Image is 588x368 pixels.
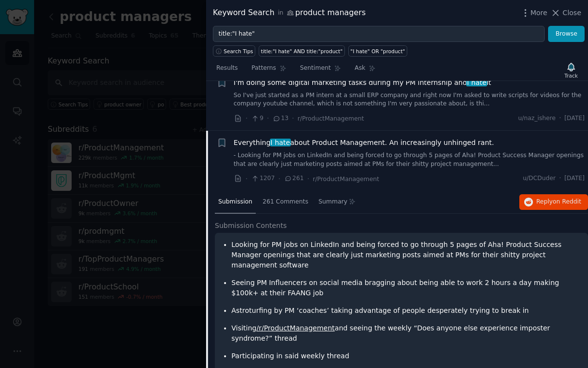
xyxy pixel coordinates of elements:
[565,72,578,79] div: Track
[234,78,492,88] a: I'm doing some digital marketing tasks during my PM internship andI hateit
[300,64,331,73] span: Sentiment
[350,48,405,55] div: "I hate" OR "product"
[297,61,344,81] a: Sentiment
[267,113,269,123] span: ·
[234,138,494,148] span: Everything about Product Management. An increasingly unhinged rant.
[278,9,283,18] span: in
[246,113,247,123] span: ·
[216,64,238,73] span: Results
[550,8,581,18] button: Close
[231,278,581,298] p: Seeing PM Influencers on social media bragging about being able to work 2 hours a day making $100...
[292,113,294,123] span: ·
[559,114,561,123] span: ·
[263,198,308,206] span: 261 Comments
[561,60,581,81] button: Track
[234,151,585,168] a: - Looking for PM jobs on LinkedIn and being forced to go through 5 pages of Aha! Product Success ...
[231,240,581,270] p: Looking for PM jobs on LinkedIn and being forced to go through 5 pages of Aha! Product Success Ma...
[261,48,343,55] div: title:"I hate" AND title:"product"
[559,174,561,183] span: ·
[213,26,545,42] input: Try a keyword related to your business
[231,351,581,361] p: Participating in said weekly thread
[234,138,494,148] a: EverythingI hateabout Product Management. An increasingly unhinged rant.
[270,139,291,146] span: I hate
[563,8,581,18] span: Close
[355,64,365,73] span: Ask
[251,114,263,123] span: 9
[278,174,280,184] span: ·
[519,194,588,210] button: Replyon Reddit
[351,61,379,81] a: Ask
[272,114,288,123] span: 13
[348,45,407,57] a: "I hate" OR "product"
[213,45,255,57] button: Search Tips
[231,323,581,344] p: Visiting and seeing the weekly “Does anyone else experience imposter syndrome?” thread
[218,198,252,206] span: Submission
[536,198,581,206] span: Reply
[231,306,581,316] p: Astroturfing by PM ‘coaches’ taking advantage of people desperately trying to break in
[518,114,556,123] span: u/naz_ishere
[213,7,366,19] div: Keyword Search product managers
[520,8,548,18] button: More
[215,221,287,231] span: Submission Contents
[319,198,347,206] span: Summary
[213,61,241,81] a: Results
[523,174,555,183] span: u/DCDuder
[234,91,585,108] a: So I've just started as a PM intern at a small ERP company and right now I'm asked to write scrip...
[284,174,304,183] span: 261
[307,174,309,184] span: ·
[548,26,585,42] button: Browse
[553,198,581,205] span: on Reddit
[313,176,379,183] span: r/ProductManagement
[466,79,488,86] span: I hate
[248,61,289,81] a: Patterns
[259,45,345,57] a: title:"I hate" AND title:"product"
[531,8,548,18] span: More
[251,64,276,73] span: Patterns
[251,174,275,183] span: 1207
[565,174,585,183] span: [DATE]
[565,114,585,123] span: [DATE]
[224,48,253,55] span: Search Tips
[234,78,492,88] span: I'm doing some digital marketing tasks during my PM internship and it
[298,115,364,122] span: r/ProductManagement
[246,174,247,184] span: ·
[256,324,335,332] a: /r/ProductManagement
